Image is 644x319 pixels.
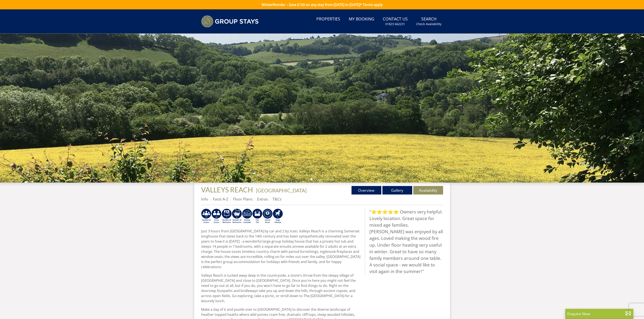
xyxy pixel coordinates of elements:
[201,196,208,202] a: Info
[201,209,211,224] img: AD_4nXdcQ9KvtZsQ62SDWVQl1bwDTl-yPG6gEIUNbwyrGIsgZo60KRjE4_zywAtQnfn2alr58vaaTkMQrcaGqlbOWBhHpVbyA...
[257,196,268,202] a: Extras
[242,209,252,224] img: AD_4nXeWXf5CYyYrFc2VFuFRE3vXbeqyx2iQbxMRQvqx9twdeygsMA4-OYo-pu-P8imKQXFkymwQ2Un07Tll7NErWBF8IkoNy...
[381,14,409,28] a: Contact Us01823 662231
[256,187,307,193] a: [GEOGRAPHIC_DATA]
[416,22,441,26] small: Check Availability
[385,22,405,26] small: 01823 662231
[415,14,443,28] a: SearchCheck Availability
[252,209,262,224] img: AD_4nXcpX5uDwed6-YChlrI2BYOgXwgg3aqYHOhRm0XfZB-YtQW2NrmeCr45vGAfVKUq4uWnc59ZmEsEzoF5o39EWARlT1ewO...
[201,273,361,303] p: Valleys Reach is tucked away deep in the countryside, a stone's throw from the sleepy village of ...
[352,186,381,195] a: Overview
[213,196,228,202] a: Facts A-Z
[211,209,222,224] img: AD_4nXeP6WuvG491uY6i5ZIMhzz1N248Ei-RkDHdxvvjTdyF2JXhbvvI0BrTCyeHgyWBEg8oAgd1TvFQIsSlzYPCTB7K21VoI...
[222,209,232,224] img: AD_4nXfpvCopSjPgFbrTpZ4Gb7z5vnaH8jAbqJolZQMpS62V5cqRSJM9TeuVSL7bGYE6JfFcU1DuF4uSwvi9kHIO1tFmPipW4...
[233,196,252,202] a: Floor Plans
[254,187,307,193] span: -
[262,209,273,224] img: AD_4nXdrZMsjcYNLGsKuA84hRzvIbesVCpXJ0qqnwZoX5ch9Zjv73tWe4fnFRs2gJ9dSiUubhZXckSJX_mqrZBmYExREIfryF...
[201,186,253,194] span: VALLEYS REACH
[273,209,283,224] img: AD_4nXeEipi_F3q1Yj6bZlze3jEsUK6_7_3WtbLY1mWTnHN9JZSYYFCQEDZx02JbD7SocKMjZ8qjPHIa5G67Ebl9iTbBrBR15...
[315,14,342,24] a: Properties
[201,229,361,269] p: Just 3 hours from [GEOGRAPHIC_DATA] by car and 2 by train, Valleys Reach is a charming Somerset l...
[272,196,281,202] a: T&Cs
[567,311,631,316] p: Enquire Now
[413,186,443,195] a: Availability
[201,186,254,194] a: VALLEYS REACH
[365,209,443,275] blockquote: "⭐⭐⭐⭐⭐ Owners very helpful. Lovely location. Great space for mixed age families. [PERSON_NAME] wa...
[201,15,259,27] img: Group Stays
[347,14,376,24] a: My Booking
[382,186,412,195] a: Gallery
[232,209,242,224] img: AD_4nXcXNpYDZXOBbgKRPEBCaCiOIsoVeJcYnRY4YZ47RmIfjOLfmwdYBtQTxcKJd6HVFC_WLGi2mB_1lWquKfYs6Lp6-6TPV...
